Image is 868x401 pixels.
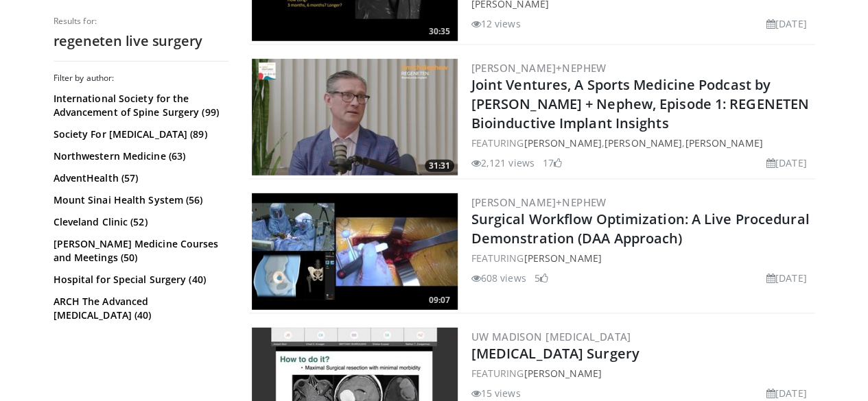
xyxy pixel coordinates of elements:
li: [DATE] [766,271,807,285]
a: Northwestern Medicine (63) [54,149,225,163]
a: [PERSON_NAME] [524,252,601,265]
span: 31:31 [425,160,454,172]
a: 31:31 [252,59,458,175]
div: FEATURING [471,251,812,265]
a: [PERSON_NAME] Medicine Courses and Meetings (50) [54,237,225,265]
li: 5 [535,271,548,285]
a: [PERSON_NAME]+Nephew [471,195,607,209]
a: [PERSON_NAME] [524,136,601,149]
li: [DATE] [766,156,807,170]
p: Results for: [54,16,228,27]
a: International Society for the Advancement of Spine Surgery (99) [54,92,225,119]
span: 09:07 [425,294,454,306]
li: 2,121 views [471,156,535,170]
div: FEATURING , , [471,136,812,150]
h2: regeneten live surgery [54,32,228,50]
li: 12 views [471,16,521,31]
li: [DATE] [766,386,807,400]
a: AdventHealth (57) [54,171,225,185]
h3: Filter by author: [54,73,228,84]
a: 09:07 [252,193,458,310]
a: [PERSON_NAME] [685,136,762,149]
a: Surgical Workflow Optimization: A Live Procedural Demonstration (DAA Approach) [471,210,810,247]
a: Society For [MEDICAL_DATA] (89) [54,127,225,141]
img: ce700ae3-601b-4369-8167-0189b0d8c3e7.300x170_q85_crop-smart_upscale.jpg [252,59,458,175]
li: 17 [543,156,562,170]
li: [DATE] [766,16,807,31]
a: [MEDICAL_DATA] Surgery [471,344,640,363]
a: Cleveland Clinic (52) [54,215,225,229]
a: Mount Sinai Health System (56) [54,193,225,207]
li: 15 views [471,386,521,400]
a: ARCH The Advanced [MEDICAL_DATA] (40) [54,295,225,322]
a: [PERSON_NAME] [605,136,682,149]
a: Joint Ventures, A Sports Medicine Podcast by [PERSON_NAME] + Nephew, Episode 1: REGENETEN Bioindu... [471,75,809,132]
span: 30:35 [425,25,454,38]
div: FEATURING [471,366,812,380]
a: [PERSON_NAME]+Nephew [471,61,607,75]
li: 608 views [471,271,526,285]
a: [PERSON_NAME] [524,367,601,380]
a: Hospital for Special Surgery (40) [54,273,225,287]
a: UW Madison [MEDICAL_DATA] [471,330,631,343]
img: bcfc90b5-8c69-4b20-afee-af4c0acaf118.300x170_q85_crop-smart_upscale.jpg [252,193,458,310]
